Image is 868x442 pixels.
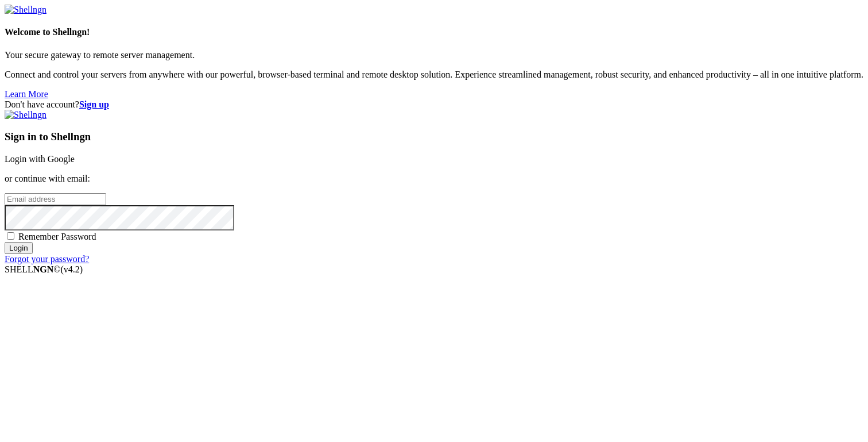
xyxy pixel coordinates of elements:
[18,232,96,241] span: Remember Password
[5,50,863,60] p: Your secure gateway to remote server management.
[5,110,46,120] img: Shellngn
[33,264,54,274] b: NGN
[5,27,863,37] h4: Welcome to Shellngn!
[5,193,106,205] input: Email address
[5,89,48,99] a: Learn More
[5,154,75,164] a: Login with Google
[5,130,863,143] h3: Sign in to Shellngn
[61,264,83,274] span: 4.2.0
[5,264,83,274] span: SHELL ©
[5,5,46,15] img: Shellngn
[79,99,109,109] a: Sign up
[5,174,863,184] p: or continue with email:
[5,242,33,254] input: Login
[5,254,89,264] a: Forgot your password?
[5,99,863,110] div: Don't have account?
[7,232,14,240] input: Remember Password
[5,70,863,80] p: Connect and control your servers from anywhere with our powerful, browser-based terminal and remo...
